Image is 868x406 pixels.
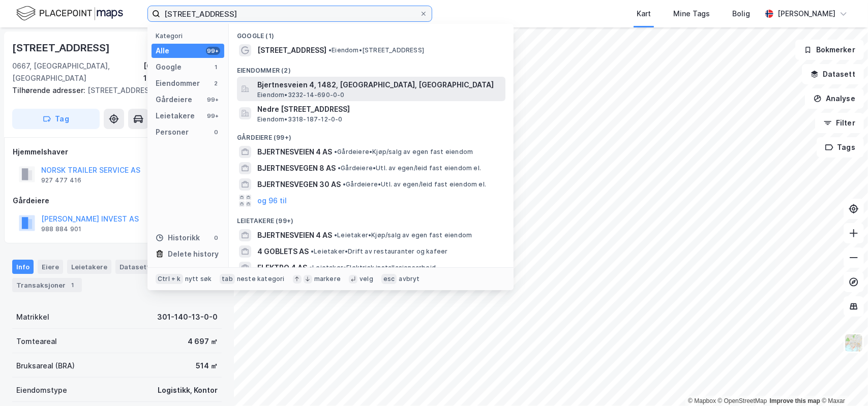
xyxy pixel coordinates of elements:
[229,58,514,77] div: Eiendommer (2)
[220,274,235,284] div: tab
[12,86,87,95] span: Tilhørende adresser:
[115,260,154,274] div: Datasett
[229,126,514,144] div: Gårdeiere (99+)
[229,209,514,227] div: Leietakere (99+)
[12,84,214,97] div: [STREET_ADDRESS]
[156,61,182,73] div: Google
[156,45,169,57] div: Alle
[68,280,78,290] div: 1
[673,8,710,20] div: Mine Tags
[188,335,218,348] div: 4 697 ㎡
[38,260,63,274] div: Eiere
[802,64,864,84] button: Datasett
[206,47,220,55] div: 99+
[311,247,314,255] span: •
[817,137,864,158] button: Tags
[777,8,835,20] div: [PERSON_NAME]
[12,260,34,274] div: Info
[156,32,224,40] div: Kategori
[334,148,337,155] span: •
[196,360,218,372] div: 514 ㎡
[328,46,332,54] span: •
[13,195,221,207] div: Gårdeiere
[156,232,200,244] div: Historikk
[156,93,192,106] div: Gårdeiere
[257,178,341,191] span: BJERTNESVEGEN 30 AS
[257,115,343,123] span: Eiendom • 3318-187-12-0-0
[143,60,222,84] div: [GEOGRAPHIC_DATA], 140/13
[343,180,486,189] span: Gårdeiere • Utl. av egen/leid fast eiendom el.
[206,96,220,104] div: 99+
[334,231,337,239] span: •
[732,8,750,20] div: Bolig
[257,44,326,56] span: [STREET_ADDRESS]
[157,311,218,323] div: 301-140-13-0-0
[328,46,424,54] span: Eiendom • [STREET_ADDRESS]
[237,275,285,283] div: neste kategori
[229,24,514,42] div: Google (1)
[360,275,373,283] div: velg
[718,397,767,404] a: OpenStreetMap
[795,40,864,60] button: Bokmerker
[158,384,218,396] div: Logistikk, Kontor
[334,231,472,239] span: Leietaker • Kjøp/salg av egen fast eiendom
[637,8,651,20] div: Kart
[770,397,820,404] a: Improve this map
[41,176,81,184] div: 927 477 416
[257,91,345,99] span: Eiendom • 3232-14-690-0-0
[311,247,447,256] span: Leietaker • Drift av restauranter og kafeer
[13,146,221,158] div: Hjemmelshaver
[817,357,868,406] iframe: Chat Widget
[41,225,81,233] div: 988 884 901
[309,264,312,271] span: •
[156,77,200,89] div: Eiendommer
[156,126,189,138] div: Personer
[12,109,100,129] button: Tag
[257,103,501,115] span: Nedre [STREET_ADDRESS]
[381,274,397,284] div: esc
[257,262,307,274] span: ELEKTRO 4 AS
[257,195,287,207] button: og 96 til
[815,113,864,133] button: Filter
[16,360,75,372] div: Bruksareal (BRA)
[16,5,123,22] img: logo.f888ab2527a4732fd821a326f86c7f29.svg
[16,335,57,348] div: Tomteareal
[309,264,436,272] span: Leietaker • Elektrisk installasjonsarbeid
[805,88,864,109] button: Analyse
[206,112,220,120] div: 99+
[314,275,341,283] div: markere
[212,63,220,71] div: 1
[334,148,473,156] span: Gårdeiere • Kjøp/salg av egen fast eiendom
[160,6,420,21] input: Søk på adresse, matrikkel, gårdeiere, leietakere eller personer
[399,275,420,283] div: avbryt
[16,384,67,396] div: Eiendomstype
[12,40,112,56] div: [STREET_ADDRESS]
[185,275,212,283] div: nytt søk
[844,333,863,353] img: Z
[67,260,111,274] div: Leietakere
[156,110,195,122] div: Leietakere
[343,180,346,188] span: •
[212,128,220,136] div: 0
[16,311,49,323] div: Matrikkel
[156,274,183,284] div: Ctrl + k
[168,248,219,260] div: Delete history
[257,162,336,174] span: BJERTNESVEGEN 8 AS
[338,164,341,172] span: •
[12,60,143,84] div: 0667, [GEOGRAPHIC_DATA], [GEOGRAPHIC_DATA]
[257,229,332,241] span: BJERTNESVEIEN 4 AS
[212,79,220,87] div: 2
[12,278,82,292] div: Transaksjoner
[257,146,332,158] span: BJERTNESVEIEN 4 AS
[338,164,481,172] span: Gårdeiere • Utl. av egen/leid fast eiendom el.
[212,234,220,242] div: 0
[688,397,716,404] a: Mapbox
[257,79,501,91] span: Bjertnesveien 4, 1482, [GEOGRAPHIC_DATA], [GEOGRAPHIC_DATA]
[257,245,309,258] span: 4 GOBLETS AS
